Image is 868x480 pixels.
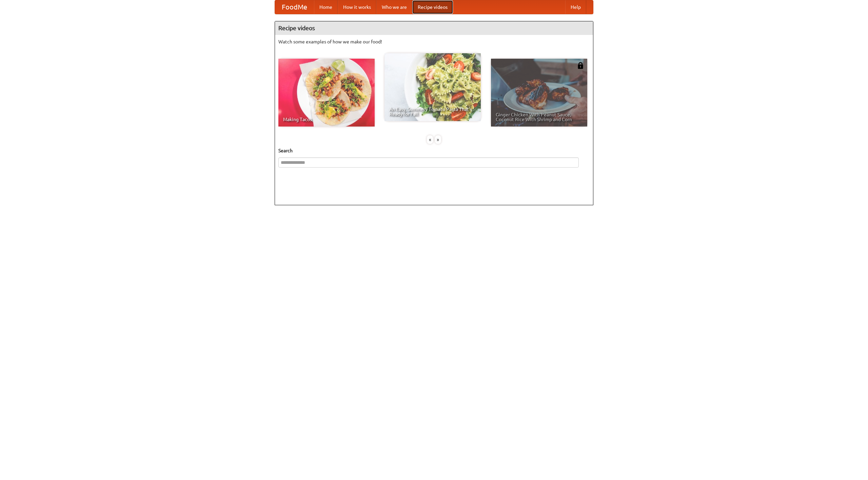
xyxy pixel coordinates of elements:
p: Watch some examples of how we make our food! [278,38,590,45]
span: An Easy, Summery Tomato Pasta That's Ready for Fall [389,107,476,116]
a: Recipe videos [412,0,453,14]
a: An Easy, Summery Tomato Pasta That's Ready for Fall [384,53,481,121]
img: 483408.png [577,62,584,69]
a: Home [314,0,338,14]
span: Making Tacos [283,117,370,122]
a: FoodMe [275,0,314,14]
a: Who we are [376,0,412,14]
a: Making Tacos [278,59,375,127]
a: How it works [338,0,376,14]
a: Help [565,0,586,14]
h5: Search [278,147,590,154]
div: » [435,135,441,144]
h4: Recipe videos [275,21,593,35]
div: « [427,135,433,144]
